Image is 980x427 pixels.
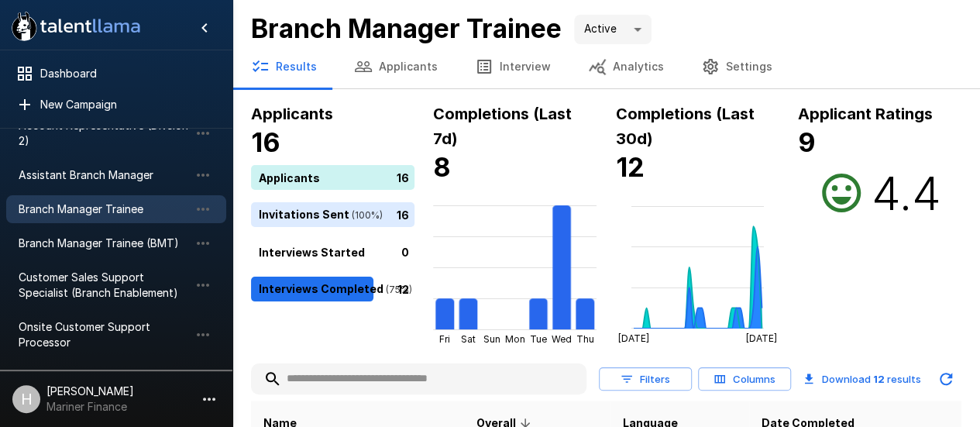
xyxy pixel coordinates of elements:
button: Download 12 results [797,363,927,394]
p: 0 [401,243,409,260]
h2: 4.4 [871,165,940,221]
p: 16 [397,169,409,185]
tspan: Fri [439,333,450,345]
p: 16 [397,206,409,222]
b: Applicants [251,105,333,123]
b: 16 [251,126,280,158]
b: Completions (Last 7d) [433,105,572,148]
b: 12 [616,151,645,183]
tspan: [DATE] [746,332,777,344]
p: 12 [397,281,409,297]
button: Filters [599,367,692,391]
tspan: Tue [530,333,547,345]
tspan: Sun [483,333,500,345]
b: 9 [798,126,816,158]
button: Applicants [335,45,456,88]
button: Results [232,45,335,88]
button: Interview [456,45,569,88]
button: Settings [683,45,791,88]
button: Updated Today - 10:52 AM [930,363,961,394]
tspan: Sat [461,333,476,345]
tspan: Wed [552,333,572,345]
tspan: [DATE] [617,332,648,344]
button: Analytics [569,45,683,88]
b: Applicant Ratings [798,105,933,123]
div: Active [574,15,652,44]
button: Columns [698,367,791,391]
tspan: Thu [576,333,594,345]
b: Branch Manager Trainee [251,12,562,44]
b: 8 [433,151,451,183]
b: 12 [873,373,885,385]
tspan: Mon [505,333,525,345]
b: Completions (Last 30d) [616,105,755,148]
